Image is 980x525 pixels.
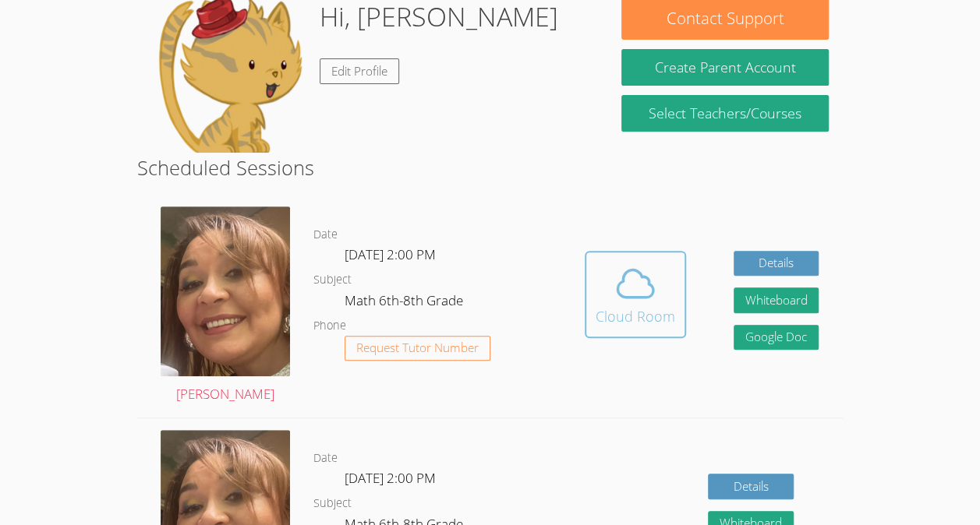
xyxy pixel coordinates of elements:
button: Whiteboard [734,287,819,313]
dt: Date [313,225,338,245]
button: Cloud Room [585,251,686,338]
img: IMG_0482.jpeg [161,206,290,376]
h2: Scheduled Sessions [137,153,843,182]
a: Edit Profile [320,58,399,84]
button: Create Parent Account [621,49,828,86]
dd: Math 6th-8th Grade [345,290,466,316]
a: Google Doc [734,325,819,351]
div: Cloud Room [596,305,675,327]
dt: Subject [313,270,352,290]
span: [DATE] 2:00 PM [345,245,436,263]
a: [PERSON_NAME] [161,206,290,406]
span: Request Tutor Number [356,342,479,354]
dt: Date [313,449,338,468]
dt: Subject [313,494,352,513]
a: Select Teachers/Courses [621,95,828,132]
dt: Phone [313,316,346,336]
button: Request Tutor Number [345,336,490,361]
a: Details [708,474,794,499]
a: Details [734,251,819,277]
span: [DATE] 2:00 PM [345,469,436,487]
